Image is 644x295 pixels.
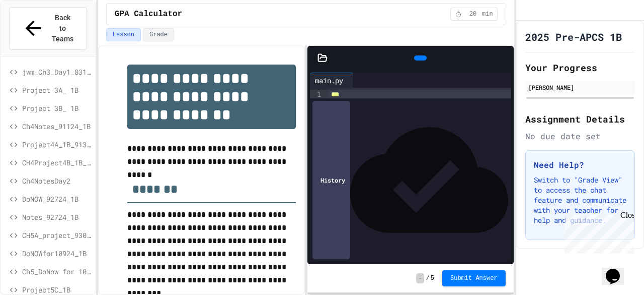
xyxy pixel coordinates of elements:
span: Submit Answer [450,274,498,282]
span: 20 [465,10,481,18]
span: GPA Calculator [115,8,182,20]
div: History [312,101,350,259]
span: CH4Project4B_1B_91824 [22,157,91,168]
span: Notes_92724_1B [22,212,91,222]
p: Switch to "Grade View" to access the chat feature and communicate with your teacher for help and ... [534,175,626,225]
span: DoNOWfor10924_1B [22,248,91,259]
div: [PERSON_NAME] [528,83,632,92]
button: Lesson [106,28,141,41]
div: main.py [310,75,348,86]
span: Project4A_1B_91324 [22,139,91,150]
span: Ch4Notes_91124_1B [22,121,91,132]
button: Grade [143,28,174,41]
iframe: chat widget [602,255,634,285]
div: main.py [310,73,354,88]
span: 5 [431,274,434,282]
h1: 2025 Pre-APCS 1B [525,30,622,44]
span: Project 3B_ 1B [22,103,91,113]
div: 1 [310,90,323,100]
h2: Assignment Details [525,112,635,126]
span: jwm_Ch3_Day1_83124 [22,67,91,77]
span: Ch5_DoNow for 10_8_24 [22,266,91,277]
span: / [426,274,430,282]
span: CH5A_project_93024_1B [22,230,91,241]
div: Chat with us now!Close [4,4,69,64]
span: - [416,273,424,283]
span: DoNOW_92724_1B [22,194,91,204]
button: Submit Answer [442,270,506,286]
iframe: chat widget [560,211,634,254]
span: Project 3A_ 1B [22,85,91,95]
span: Back to Teams [51,13,74,44]
h2: Your Progress [525,61,635,75]
div: No due date set [525,130,635,142]
h3: Need Help? [534,159,626,171]
button: Back to Teams [9,7,87,50]
span: Project5C_1B [22,284,91,295]
span: Ch4NotesDay2 [22,175,91,186]
span: min [482,10,493,18]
